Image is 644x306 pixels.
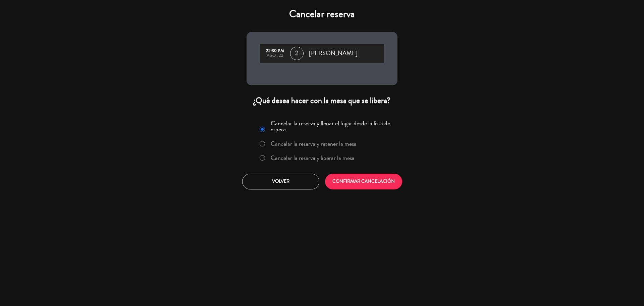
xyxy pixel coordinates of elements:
div: ago., 22 [263,53,287,58]
span: 2 [290,47,304,60]
button: CONFIRMAR CANCELACIÓN [325,174,402,189]
button: Volver [242,174,319,189]
div: ¿Qué desea hacer con la mesa que se libera? [247,95,397,106]
label: Cancelar la reserva y llenar el lugar desde la lista de espera [271,120,393,132]
div: 22:30 PM [263,49,287,53]
h4: Cancelar reserva [247,8,397,20]
label: Cancelar la reserva y liberar la mesa [271,155,355,161]
label: Cancelar la reserva y retener la mesa [271,141,357,147]
span: [PERSON_NAME] [309,48,358,58]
